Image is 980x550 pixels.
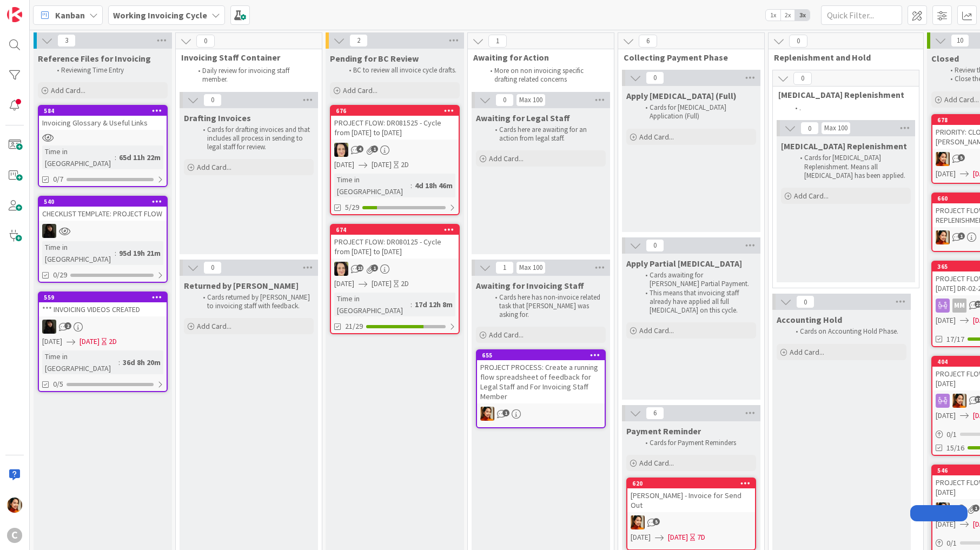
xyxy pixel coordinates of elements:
[639,35,657,48] span: 6
[646,71,664,84] span: 0
[334,159,354,170] span: [DATE]
[631,532,651,543] span: [DATE]
[627,479,755,512] div: 620[PERSON_NAME] - Invoice for Send Out
[639,132,674,142] span: Add Card...
[57,34,76,47] span: 3
[936,230,950,244] img: PM
[39,302,167,316] div: *** INVOICING VIDEOS CREATED
[196,35,215,48] span: 0
[116,151,163,163] div: 65d 11h 22m
[952,394,966,408] img: PM
[824,125,847,131] div: Max 100
[519,97,542,103] div: Max 100
[331,225,459,235] div: 674
[789,35,807,48] span: 0
[345,202,359,213] span: 5/29
[331,262,459,276] div: BL
[44,198,167,206] div: 540
[946,334,964,345] span: 17/17
[936,519,956,530] span: [DATE]
[821,5,902,25] input: Quick Filter...
[39,116,167,130] div: Invoicing Glossary & Useful Links
[39,293,167,316] div: 559*** INVOICING VIDEOS CREATED
[624,52,751,63] span: Collecting Payment Phase
[781,141,907,151] span: Retainer Replenishment
[639,289,754,315] li: This means that invoicing staff already have applied all full [MEDICAL_DATA] on this cycle.
[349,34,368,47] span: 2
[626,258,742,269] span: Apply Partial Retainer
[39,197,167,207] div: 540
[42,320,56,334] img: ES
[480,407,494,421] img: PM
[51,85,85,95] span: Add Card...
[203,94,222,107] span: 0
[646,239,664,252] span: 0
[44,294,167,301] div: 559
[489,293,604,320] li: Cards here has non-invoice related task that [PERSON_NAME] was asking for.
[626,90,737,101] span: Apply Retainer (Full)
[372,278,392,289] span: [DATE]
[197,293,312,311] li: Cards returned by [PERSON_NAME] to invoicing staff with feedback.
[502,409,509,416] span: 1
[116,247,163,259] div: 95d 19h 21m
[184,112,251,123] span: Drafting Invoices
[197,321,231,331] span: Add Card...
[55,9,85,22] span: Kanban
[38,291,168,392] a: 559*** INVOICING VIDEOS CREATEDES[DATE][DATE]2DTime in [GEOGRAPHIC_DATA]:36d 8h 20m0/5
[473,52,600,63] span: Awaiting for Action
[39,207,167,221] div: CHECKLIST TEMPLATE: PROJECT FLOW
[495,261,514,274] span: 1
[118,356,120,368] span: :
[794,154,909,180] li: Cards for [MEDICAL_DATA] Replenishment. Means all [MEDICAL_DATA] has been applied.
[627,515,755,529] div: PM
[946,442,964,454] span: 15/16
[38,53,151,64] span: Reference Files for Invoicing
[80,336,100,347] span: [DATE]
[477,350,605,360] div: 655
[42,336,62,347] span: [DATE]
[780,10,795,21] span: 2x
[371,264,378,271] span: 1
[334,262,348,276] img: BL
[936,410,956,421] span: [DATE]
[936,502,950,516] img: PM
[109,336,117,347] div: 2D
[372,159,392,170] span: [DATE]
[331,225,459,259] div: 674PROJECT FLOW: DR080125 - Cycle from [DATE] to [DATE]
[639,103,754,121] li: Cards for [MEDICAL_DATA] Application (Full)
[632,480,755,487] div: 620
[412,299,455,310] div: 17d 12h 8m
[936,152,950,166] img: PM
[653,518,660,525] span: 5
[631,515,645,529] img: PM
[944,95,979,104] span: Add Card...
[412,180,455,191] div: 4d 18h 46m
[476,349,606,428] a: 655PROJECT PROCESS: Create a running flow spreadsheet of feedback for Legal Staff and For Invoici...
[477,360,605,403] div: PROJECT PROCESS: Create a running flow spreadsheet of feedback for Legal Staff and For Invoicing ...
[51,66,166,75] li: Reviewing Time Entry
[946,538,957,549] span: 0 / 1
[766,10,780,21] span: 1x
[946,429,957,440] span: 0 / 1
[336,226,459,234] div: 674
[53,269,67,281] span: 0/29
[958,505,965,512] span: 35
[331,143,459,157] div: BL
[184,280,299,291] span: Returned by Breanna
[330,224,460,334] a: 674PROJECT FLOW: DR080125 - Cycle from [DATE] to [DATE]BL[DATE][DATE]2DTime in [GEOGRAPHIC_DATA]:...
[192,67,309,84] li: Daily review for invoicing staff member.
[627,479,755,488] div: 620
[343,66,458,75] li: BC to review all invoice cycle drafts.
[639,439,754,447] li: Cards for Payment Reminders
[793,72,812,85] span: 0
[627,488,755,512] div: [PERSON_NAME] - Invoice for Send Out
[64,322,71,329] span: 2
[646,407,664,420] span: 6
[401,159,409,170] div: 2D
[639,326,674,335] span: Add Card...
[958,154,965,161] span: 5
[181,52,308,63] span: Invoicing Staff Container
[794,191,829,201] span: Add Card...
[795,10,810,21] span: 3x
[410,299,412,310] span: :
